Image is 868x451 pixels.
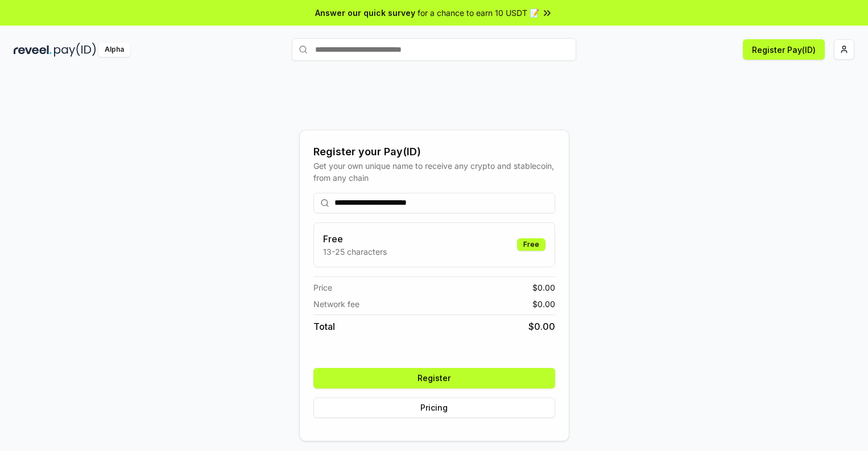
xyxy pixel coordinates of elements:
[313,398,555,418] button: Pricing
[313,144,555,160] div: Register your Pay(ID)
[315,7,415,19] span: Answer our quick survey
[313,282,332,293] span: Price
[528,320,555,333] span: $ 0.00
[323,246,387,258] p: 13-25 characters
[743,39,825,60] button: Register Pay(ID)
[418,7,539,19] span: for a chance to earn 10 USDT 📝
[313,320,335,333] span: Total
[313,298,359,310] span: Network fee
[313,368,555,388] button: Register
[54,43,96,57] img: pay_id
[532,282,555,293] span: $ 0.00
[98,43,130,57] div: Alpha
[323,232,387,246] h3: Free
[14,43,52,57] img: reveel_dark
[313,160,555,184] div: Get your own unique name to receive any crypto and stablecoin, from any chain
[532,298,555,310] span: $ 0.00
[517,238,545,251] div: Free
